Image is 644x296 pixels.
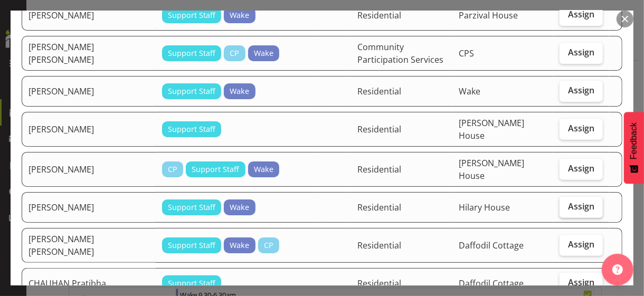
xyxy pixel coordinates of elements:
[568,123,594,133] span: Assign
[629,122,639,159] span: Feedback
[459,278,524,289] span: Daffodil Cottage
[357,202,401,213] span: Residential
[22,152,156,187] td: [PERSON_NAME]
[459,157,524,182] span: [PERSON_NAME] House
[459,9,518,21] span: Parzival House
[168,278,215,289] span: Support Staff
[264,240,273,251] span: CP
[568,277,594,288] span: Assign
[357,85,401,97] span: Residential
[168,85,215,97] span: Support Staff
[568,239,594,250] span: Assign
[230,9,249,21] span: Wake
[168,47,215,59] span: Support Staff
[459,202,510,213] span: Hilary House
[357,123,401,135] span: Residential
[459,85,480,97] span: Wake
[254,47,273,59] span: Wake
[568,201,594,212] span: Assign
[459,47,474,59] span: CPS
[568,9,594,20] span: Assign
[168,164,177,175] span: CP
[168,202,215,213] span: Support Staff
[612,264,623,275] img: help-xxl-2.png
[624,112,644,184] button: Feedback - Show survey
[357,41,443,65] span: Community Participation Services
[357,164,401,175] span: Residential
[22,36,156,71] td: [PERSON_NAME] [PERSON_NAME]
[168,9,215,21] span: Support Staff
[230,47,239,59] span: CP
[357,9,401,21] span: Residential
[168,240,215,251] span: Support Staff
[459,117,524,141] span: [PERSON_NAME] House
[230,240,249,251] span: Wake
[22,228,156,263] td: [PERSON_NAME] [PERSON_NAME]
[230,202,249,213] span: Wake
[168,123,215,135] span: Support Staff
[568,163,594,174] span: Assign
[568,85,594,96] span: Assign
[22,192,156,223] td: [PERSON_NAME]
[568,47,594,58] span: Assign
[357,240,401,251] span: Residential
[192,164,239,175] span: Support Staff
[22,76,156,107] td: [PERSON_NAME]
[254,164,273,175] span: Wake
[357,278,401,289] span: Residential
[22,112,156,147] td: [PERSON_NAME]
[459,240,524,251] span: Daffodil Cottage
[230,85,249,97] span: Wake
